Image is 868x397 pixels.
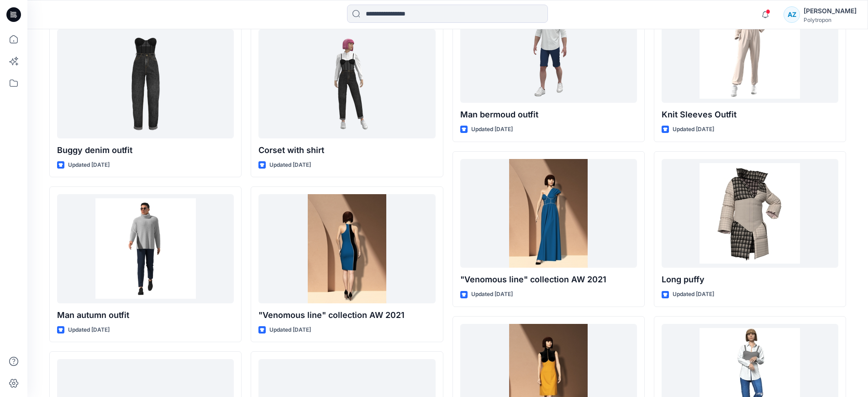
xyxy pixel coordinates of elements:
a: "Venomous line" collection AW 2021 [460,159,637,268]
div: Polytropon [804,16,857,23]
p: Man autumn outfit [57,309,234,322]
a: Buggy denim outfit [57,29,234,138]
p: Updated [DATE] [471,125,513,134]
p: Updated [DATE] [673,125,714,134]
p: Updated [DATE] [68,325,110,335]
a: Man autumn outfit [57,194,234,303]
a: Long puffy [662,159,838,268]
p: Man bermoud outfit [460,108,637,121]
p: Long puffy [662,273,838,286]
div: AZ [784,6,800,23]
p: Updated [DATE] [471,290,513,299]
p: "Venomous line" collection AW 2021 [258,309,435,322]
p: Knit Sleeves Outfit [662,108,838,121]
p: Updated [DATE] [269,160,311,170]
p: Updated [DATE] [68,160,110,170]
a: Corset with shirt [258,29,435,138]
div: [PERSON_NAME] [804,5,857,16]
p: Buggy denim outfit [57,144,234,157]
p: Corset with shirt [258,144,435,157]
p: "Venomous line" collection AW 2021 [460,273,637,286]
a: "Venomous line" collection AW 2021 [258,194,435,303]
p: Updated [DATE] [673,290,714,299]
p: Updated [DATE] [269,325,311,335]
